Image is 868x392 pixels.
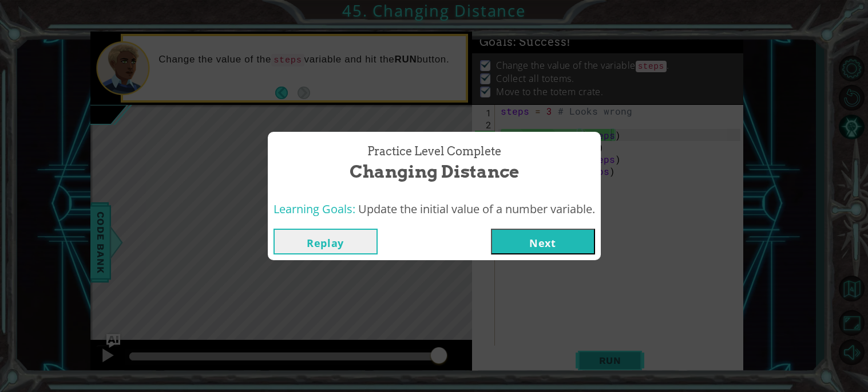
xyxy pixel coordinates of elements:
span: Changing Distance [350,159,519,184]
span: Update the initial value of a number variable. [358,201,595,217]
button: Next [491,229,595,254]
span: Practice Level Complete [367,143,501,160]
span: Learning Goals: [274,201,355,217]
button: Replay [274,229,378,254]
